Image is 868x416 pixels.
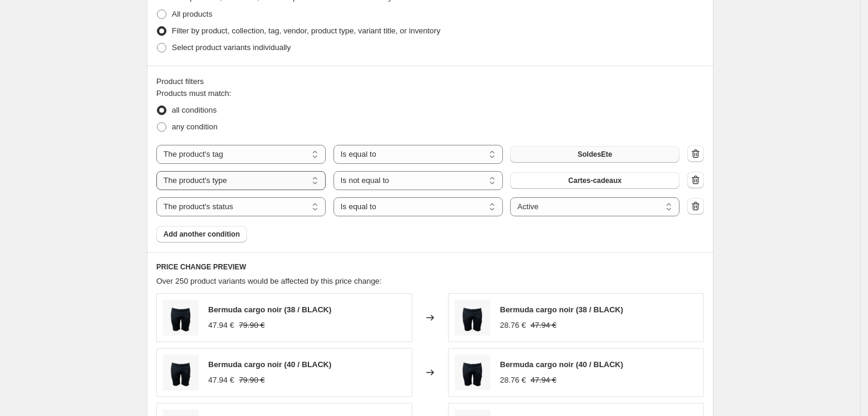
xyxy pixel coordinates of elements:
[239,319,264,331] strike: 79.90 €
[455,300,490,336] img: bermuda-ete-noir-blacks-legend-528749_80x.jpg
[208,360,332,369] span: Bermuda cargo noir (40 / BLACK)
[208,374,234,386] div: 47.94 €
[172,43,291,52] span: Select product variants individually
[172,105,217,114] span: all conditions
[156,89,231,98] span: Products must match:
[530,319,556,331] strike: 47.94 €
[239,374,264,386] strike: 79.90 €
[156,226,247,243] button: Add another condition
[510,172,679,189] button: Cartes-cadeaux
[208,305,332,314] span: Bermuda cargo noir (38 / BLACK)
[500,374,526,386] div: 28.76 €
[455,355,490,390] img: bermuda-ete-noir-blacks-legend-528749_80x.jpg
[163,229,240,239] span: Add another condition
[569,176,622,185] span: Cartes-cadeaux
[510,146,679,163] button: SoldesEte
[172,10,212,18] span: All products
[172,122,218,131] span: any condition
[172,26,440,35] span: Filter by product, collection, tag, vendor, product type, variant title, or inventory
[156,76,704,88] div: Product filters
[208,319,234,331] div: 47.94 €
[500,319,526,331] div: 28.76 €
[500,305,623,314] span: Bermuda cargo noir (38 / BLACK)
[163,300,199,336] img: bermuda-ete-noir-blacks-legend-528749_80x.jpg
[156,262,704,272] h6: PRICE CHANGE PREVIEW
[530,374,556,386] strike: 47.94 €
[577,150,612,159] span: SoldesEte
[156,277,382,285] span: Over 250 product variants would be affected by this price change:
[500,360,623,369] span: Bermuda cargo noir (40 / BLACK)
[163,355,199,390] img: bermuda-ete-noir-blacks-legend-528749_80x.jpg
